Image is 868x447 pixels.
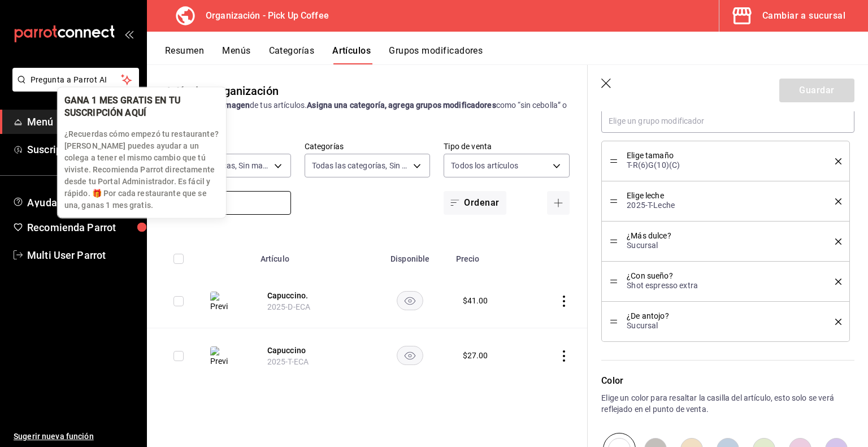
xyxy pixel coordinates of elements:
[64,128,219,211] p: ¿Recuerdas cómo empezó tu restaurante? [PERSON_NAME] puedes ayudar a un colega a tener el mismo c...
[627,232,818,240] span: ¿Más dulce?
[627,151,818,159] span: Elige tamaño
[27,142,137,157] span: Suscripción
[165,45,868,64] div: navigation tabs
[627,280,818,291] p: Shot espresso extra
[269,45,315,64] button: Categorías
[165,83,279,99] div: Artículos organización
[444,191,506,215] button: Ordenar
[827,198,841,205] button: delete
[463,295,488,306] div: $ 41.00
[12,68,139,92] button: Pregunta a Parrot AI
[197,9,329,23] h3: Organización - Pick Up Coffee
[27,248,137,263] span: Multi User Parrot
[397,291,423,310] button: availability-product
[210,292,228,312] img: Preview
[558,296,570,307] button: actions
[64,94,201,119] div: GANA 1 MES GRATIS EN TU SUSCRIPCIÓN AQUÍ
[267,357,309,366] span: 2025-T-ECA
[165,142,291,150] label: Marcas
[463,350,488,361] div: $ 27.00
[827,319,841,325] button: delete
[451,160,518,171] span: Todos los artículos
[449,237,526,274] th: Precio
[827,238,841,245] button: delete
[332,45,371,64] button: Artículos
[307,101,496,110] strong: Asigna una categoría, agrega grupos modificadores
[627,272,818,280] span: ¿Con sueño?
[601,392,854,415] p: Elige un color para resaltar la casilla del artículo, esto solo se verá reflejado en el punto de ...
[267,302,311,311] span: 2025-D-ECA
[558,350,570,362] button: actions
[371,237,449,274] th: Disponible
[165,45,204,64] button: Resumen
[762,8,845,24] div: Cambiar a sucursal
[601,109,854,133] input: Elige un grupo modificador
[627,312,818,320] span: ¿De antojo?
[165,99,570,123] div: Edita el de tus artículos. como “sin cebolla” o “extra queso”.
[397,346,423,365] button: availability-product
[827,279,841,285] button: delete
[222,45,250,64] button: Menús
[827,158,841,164] button: delete
[27,220,137,235] span: Recomienda Parrot
[444,142,570,150] label: Tipo de venta
[627,159,818,171] p: T-R(6)G(10)(C)
[627,199,818,211] p: 2025-T-Leche
[305,142,431,150] label: Categorías
[191,192,291,214] input: Buscar artículo
[627,192,818,199] span: Elige leche
[254,237,371,274] th: Artículo
[627,240,818,251] p: Sucursal
[267,290,358,301] button: edit-product-location
[627,320,818,331] p: Sucursal
[210,346,228,367] img: Preview
[601,374,854,388] p: Color
[14,431,137,442] span: Sugerir nueva función
[267,345,358,356] button: edit-product-location
[124,29,133,38] button: open_drawer_menu
[8,82,139,94] a: Pregunta a Parrot AI
[31,74,121,86] span: Pregunta a Parrot AI
[312,160,410,171] span: Todas las categorías, Sin categoría
[389,45,483,64] button: Grupos modificadores
[27,194,123,207] span: Ayuda
[27,114,137,129] span: Menú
